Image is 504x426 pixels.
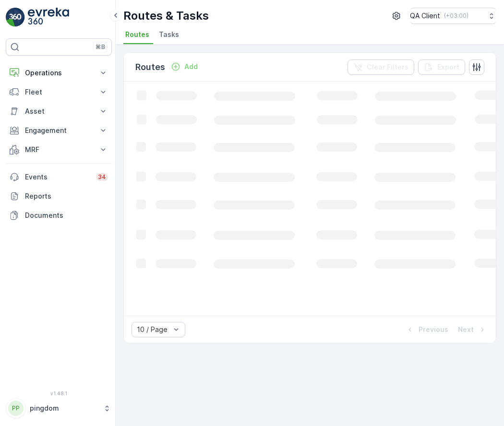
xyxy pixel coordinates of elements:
p: Documents [25,211,108,220]
p: pingdom [30,403,98,413]
button: Fleet [6,83,112,102]
img: logo_light-DOdMpM7g.png [28,8,69,27]
button: PPpingdom [6,398,112,418]
p: ⌘B [96,43,105,51]
p: Operations [25,68,93,78]
img: logo [6,8,25,27]
button: Previous [404,324,449,335]
button: Asset [6,102,112,121]
p: Clear Filters [367,62,408,72]
button: QA Client(+03:00) [410,8,496,24]
div: PP [8,401,24,416]
span: Tasks [159,30,179,39]
p: Export [437,62,459,72]
p: Asset [25,106,93,116]
p: ( +03:00 ) [444,12,468,20]
p: Fleet [25,87,93,97]
p: Engagement [25,126,93,135]
button: Engagement [6,121,112,140]
p: Events [25,172,90,182]
button: Export [418,59,465,75]
p: Routes [135,60,165,74]
p: MRF [25,145,93,154]
span: Routes [125,30,149,39]
button: MRF [6,140,112,159]
p: Reports [25,191,108,201]
a: Events34 [6,167,112,187]
span: v 1.48.1 [6,390,112,396]
p: Add [184,62,198,71]
a: Reports [6,187,112,206]
a: Documents [6,206,112,225]
p: Previous [419,325,448,334]
button: Next [457,324,488,335]
p: Next [458,325,474,334]
button: Add [167,61,202,72]
p: QA Client [410,11,440,21]
button: Operations [6,63,112,83]
button: Clear Filters [348,59,414,75]
p: Routes & Tasks [123,8,209,24]
p: 34 [98,173,106,181]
